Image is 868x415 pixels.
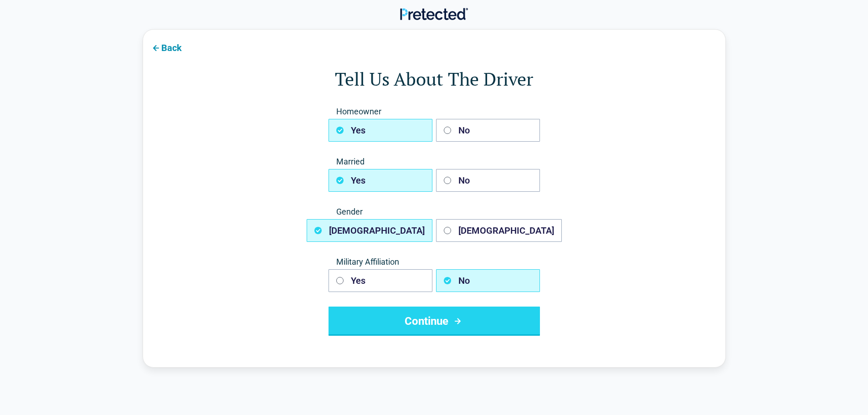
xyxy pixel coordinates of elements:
button: Yes [329,269,432,292]
button: Continue [329,307,540,336]
button: [DEMOGRAPHIC_DATA] [436,219,562,242]
button: [DEMOGRAPHIC_DATA] [307,219,432,242]
span: Gender [329,206,540,217]
span: Homeowner [329,106,540,117]
button: No [436,269,540,292]
button: Back [143,37,189,57]
button: No [436,119,540,142]
button: Yes [329,119,432,142]
span: Married [329,156,540,167]
h1: Tell Us About The Driver [180,66,689,92]
button: Yes [329,169,432,192]
span: Military Affiliation [329,256,540,267]
button: No [436,169,540,192]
